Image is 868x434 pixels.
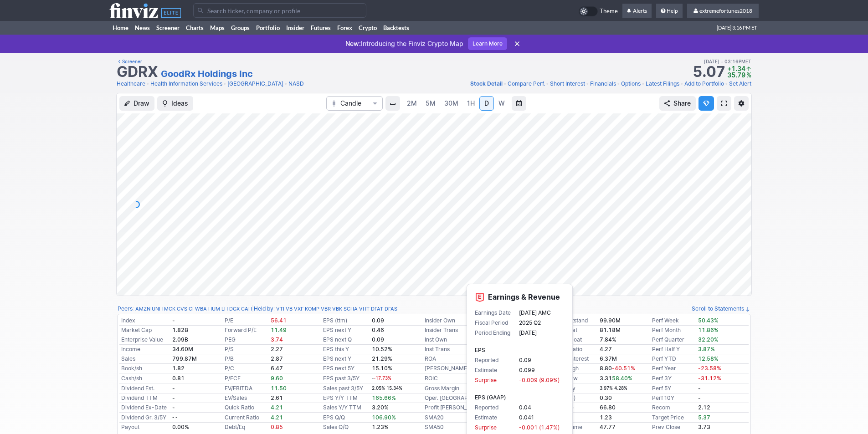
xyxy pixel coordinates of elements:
td: Payout [119,423,170,432]
td: Profit [PERSON_NAME] [423,403,499,413]
a: DFAT [371,304,383,313]
td: Perf Month [650,326,696,335]
b: 34.60M [172,346,193,352]
a: Financials [590,79,616,88]
td: Forward P/E [223,326,269,335]
span: 30M [444,99,458,107]
b: 2.12 [698,404,710,411]
td: Rel Volume [552,423,598,432]
a: NASD [288,79,304,88]
small: - - [172,415,177,420]
td: Index [119,316,170,326]
a: Crypto [355,21,380,35]
b: - [698,394,701,401]
b: - [172,317,175,324]
small: 3.97% 4.28% [600,386,627,391]
td: P/FCF [223,373,269,383]
td: Perf YTD [650,354,696,364]
p: [DATE] AMC [519,308,565,317]
td: Income [119,345,170,354]
td: Dividend TTM [119,393,170,403]
a: MCK [164,304,175,313]
div: | : [252,304,397,313]
a: 6.37M [600,355,617,362]
b: 2.27 [271,346,283,352]
span: 165.66% [372,394,396,401]
span: • [284,79,288,88]
h1: GDRX [117,65,158,79]
a: Backtests [380,21,412,35]
td: ROA [423,354,499,364]
p: 0.04 [519,403,565,412]
span: Theme [600,6,618,16]
div: : [118,304,252,313]
p: Earnings Date [475,308,518,317]
span: • [546,79,549,88]
h4: Earnings & Revenue [488,292,560,302]
a: 4.27 [600,346,612,352]
span: 50.43% [698,317,719,324]
td: Perf Week [650,316,696,326]
b: 1.23% [372,424,389,430]
b: 3.20% [372,404,389,411]
b: 6.47 [271,365,283,372]
span: Latest Filings [646,80,679,87]
a: 30M [440,96,462,111]
td: Dividend Est. [119,383,170,393]
a: Health Information Services [150,79,222,88]
a: Home [109,21,132,35]
td: P/C [223,364,269,373]
td: 52W Low [552,373,598,383]
a: 5M [421,96,440,111]
a: Portfolio [253,21,283,35]
span: • [642,79,645,88]
b: 1.23 [600,414,612,421]
b: 2.87 [271,355,283,362]
span: 3.74 [271,336,283,343]
a: CAH [241,304,252,313]
span: % [746,71,751,79]
td: EPS next Y [321,326,370,335]
b: 0.30 [600,394,612,401]
td: P/B [223,354,269,364]
a: Short Interest [550,79,585,88]
a: Target Price [652,414,684,421]
b: 0.09 [372,336,384,343]
a: Screener [153,21,183,35]
span: • [146,79,149,88]
span: 106.90% [372,414,396,421]
a: Fullscreen [717,96,731,111]
a: Stock Detail [470,79,503,88]
a: Forex [334,21,355,35]
button: Ideas [157,96,193,111]
span: 5.37 [698,414,710,421]
a: GoodRx Holdings Inc [161,67,253,80]
b: 0.00% [172,424,189,430]
a: CI [189,304,194,313]
span: 58.40% [612,375,632,382]
td: Insider Trans [423,326,499,335]
td: Gross Margin [423,383,499,393]
b: 15.10% [372,365,392,372]
p: EPS (GAAP) [475,386,518,402]
td: Perf 5Y [650,383,696,393]
span: 35.79 [727,71,745,79]
td: Shs Float [552,326,598,335]
a: Options [621,79,641,88]
span: D [484,99,489,107]
a: Maps [207,21,228,35]
b: 2.61 [271,394,283,401]
td: Inst Own [423,335,499,345]
p: 0.09 [519,356,565,365]
p: Surprise [475,423,518,432]
td: Insider Own [423,316,499,326]
span: 11.86% [698,327,719,333]
td: P/S [223,345,269,354]
b: 1.82B [172,327,188,333]
b: 21.29% [372,355,392,362]
b: 0.81 [172,375,185,382]
button: Interval [385,96,400,111]
span: 56.41 [271,317,287,324]
span: extremefortunes2018 [699,7,752,14]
